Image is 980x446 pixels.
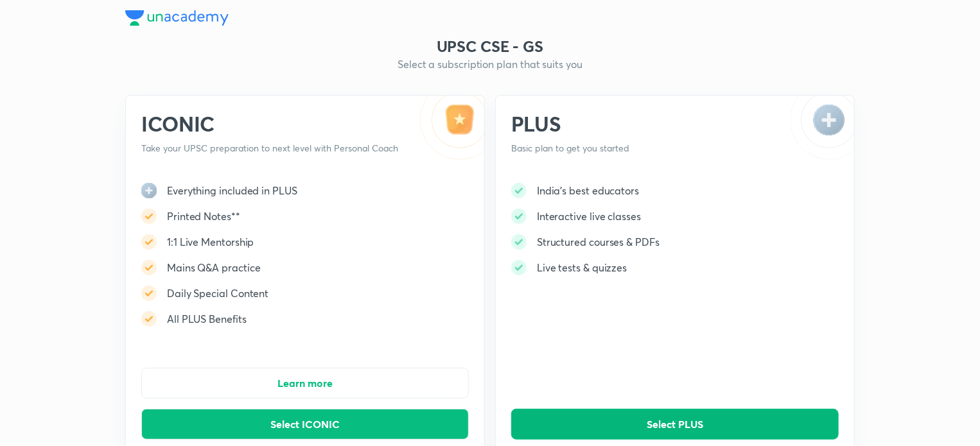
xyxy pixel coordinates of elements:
[511,209,527,224] img: -
[141,286,157,301] img: -
[141,209,157,224] img: -
[167,311,247,327] h5: All PLUS Benefits
[125,36,855,56] h3: UPSC CSE - GS
[537,183,639,198] h5: India's best educators
[511,111,769,137] h2: PLUS
[167,260,261,275] h5: Mains Q&A practice
[141,368,469,399] button: Learn more
[511,260,527,275] img: -
[537,209,641,224] h5: Interactive live classes
[141,260,157,275] img: -
[790,96,854,160] img: -
[511,234,527,250] img: -
[511,183,527,198] img: -
[125,56,855,72] h5: Select a subscription plan that suits you
[167,183,297,198] h5: Everything included in PLUS
[537,260,627,275] h5: Live tests & quizzes
[141,142,399,155] p: Take your UPSC preparation to next level with Personal Coach
[141,111,399,137] h2: ICONIC
[511,142,769,155] p: Basic plan to get you started
[167,234,254,250] h5: 1:1 Live Mentorship
[270,418,340,431] span: Select ICONIC
[511,409,839,440] button: Select PLUS
[167,209,240,224] h5: Printed Notes**
[141,409,469,440] button: Select ICONIC
[537,234,660,250] h5: Structured courses & PDFs
[125,10,229,26] img: Company Logo
[420,96,484,160] img: -
[141,311,157,327] img: -
[141,234,157,250] img: -
[277,377,333,390] span: Learn more
[647,418,703,431] span: Select PLUS
[167,286,268,301] h5: Daily Special Content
